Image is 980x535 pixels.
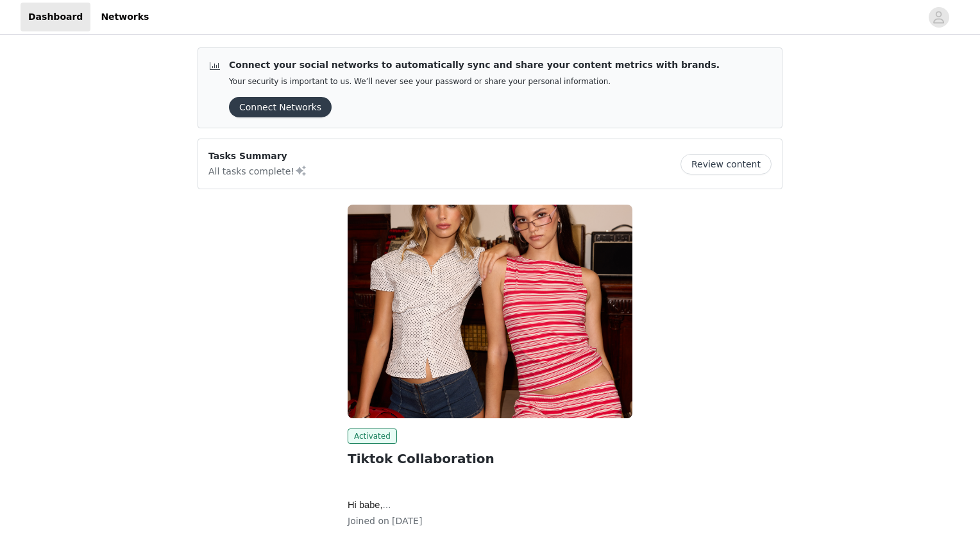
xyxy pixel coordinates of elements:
[348,429,397,444] span: Activated
[21,3,90,31] a: Dashboard
[229,58,720,72] p: Connect your social networks to automatically sync and share your content metrics with brands.
[208,149,307,163] p: Tasks Summary
[229,97,332,117] button: Connect Networks
[93,3,156,31] a: Networks
[348,500,391,510] span: Hi babe,
[348,205,632,418] img: Edikted
[348,516,389,526] span: Joined on
[229,77,720,87] p: Your security is important to us. We’ll never see your password or share your personal information.
[348,449,632,468] h2: Tiktok Collaboration
[933,7,945,28] div: avatar
[208,163,307,178] p: All tasks complete!
[680,154,772,174] button: Review content
[392,516,422,526] span: [DATE]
